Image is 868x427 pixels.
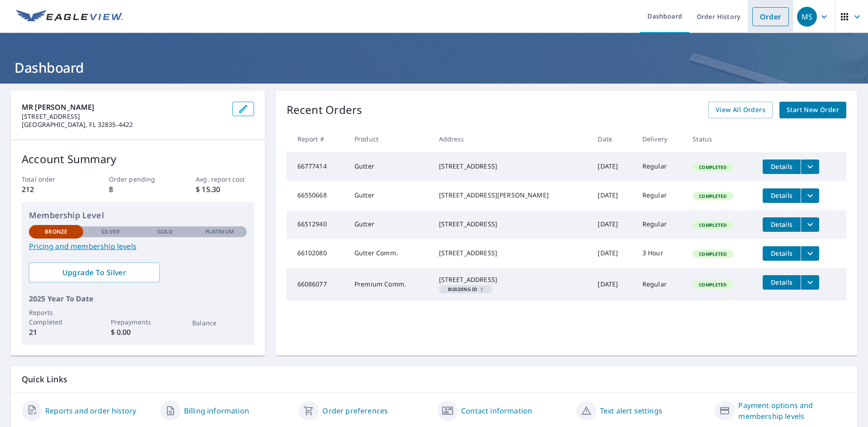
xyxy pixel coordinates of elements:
[287,181,347,210] td: 66550668
[763,160,801,174] button: detailsBtn-66777414
[461,405,532,416] a: Contact information
[439,162,584,171] div: [STREET_ADDRESS]
[768,278,795,286] span: Details
[432,126,591,152] th: Address
[29,293,247,304] p: 2025 Year To Date
[801,160,819,174] button: filesDropdownBtn-66777414
[287,268,347,300] td: 66086077
[196,174,254,184] p: Avg. report cost
[801,246,819,261] button: filesDropdownBtn-66102080
[801,217,819,232] button: filesDropdownBtn-66512940
[287,239,347,268] td: 66102080
[29,241,247,252] a: Pricing and membership levels
[716,104,765,116] span: View All Orders
[590,268,635,300] td: [DATE]
[635,126,685,152] th: Delivery
[347,210,432,239] td: Gutter
[22,121,225,129] p: [GEOGRAPHIC_DATA], FL 32835-4422
[29,209,247,221] p: Membership Level
[45,405,136,416] a: Reports and order history
[22,102,225,113] p: MR [PERSON_NAME]
[196,184,254,195] p: $ 15.30
[763,188,801,203] button: detailsBtn-66550668
[287,102,363,118] p: Recent Orders
[11,58,857,77] h1: Dashboard
[322,405,388,416] a: Order preferences
[590,126,635,152] th: Date
[287,126,347,152] th: Report #
[635,210,685,239] td: Regular
[184,405,249,416] a: Billing information
[22,151,254,167] p: Account Summary
[347,268,432,300] td: Premium Comm.
[101,228,120,236] p: Silver
[22,374,846,385] p: Quick Links
[752,7,789,26] a: Order
[768,220,795,229] span: Details
[29,308,83,327] p: Reports Completed
[287,210,347,239] td: 66512940
[635,152,685,181] td: Regular
[693,164,732,170] span: Completed
[443,287,489,291] span: 1
[157,228,173,236] p: Gold
[763,217,801,232] button: detailsBtn-66512940
[693,282,732,288] span: Completed
[635,181,685,210] td: Regular
[797,7,817,27] div: MS
[635,268,685,300] td: Regular
[590,210,635,239] td: [DATE]
[22,184,80,195] p: 212
[600,405,662,416] a: Text alert settings
[16,10,123,23] img: EV Logo
[635,239,685,268] td: 3 Hour
[738,400,846,422] a: Payment options and membership levels
[347,126,432,152] th: Product
[448,287,477,291] em: Building ID
[347,239,432,268] td: Gutter Comm.
[801,275,819,290] button: filesDropdownBtn-66086077
[36,267,152,277] span: Upgrade To Silver
[45,228,67,236] p: Bronze
[590,181,635,210] td: [DATE]
[801,188,819,203] button: filesDropdownBtn-66550668
[287,152,347,181] td: 66777414
[768,191,795,200] span: Details
[22,113,225,121] p: [STREET_ADDRESS]
[787,104,839,116] span: Start New Order
[768,249,795,258] span: Details
[192,318,246,328] p: Balance
[347,152,432,181] td: Gutter
[708,102,773,118] a: View All Orders
[439,249,584,258] div: [STREET_ADDRESS]
[109,174,167,184] p: Order pending
[763,246,801,261] button: detailsBtn-66102080
[109,184,167,195] p: 8
[22,174,80,184] p: Total order
[693,222,732,228] span: Completed
[693,251,732,257] span: Completed
[111,327,165,338] p: $ 0.00
[439,191,584,200] div: [STREET_ADDRESS][PERSON_NAME]
[685,126,755,152] th: Status
[693,193,732,199] span: Completed
[439,220,584,229] div: [STREET_ADDRESS]
[763,275,801,290] button: detailsBtn-66086077
[590,152,635,181] td: [DATE]
[439,275,584,284] div: [STREET_ADDRESS]
[111,317,165,327] p: Prepayments
[29,327,83,338] p: 21
[768,162,795,171] span: Details
[29,263,160,282] a: Upgrade To Silver
[779,102,846,118] a: Start New Order
[590,239,635,268] td: [DATE]
[347,181,432,210] td: Gutter
[205,228,234,236] p: Platinum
